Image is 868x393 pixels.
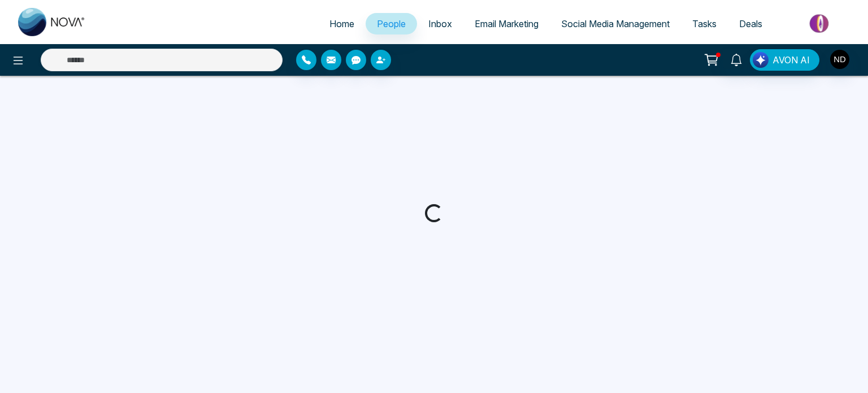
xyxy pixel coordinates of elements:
span: AVON AI [772,53,810,67]
a: Email Marketing [463,13,550,34]
img: Market-place.gif [779,11,861,36]
span: Tasks [692,18,717,29]
span: Deals [739,18,762,29]
span: Home [329,18,354,29]
span: Inbox [428,18,452,29]
img: Lead Flow [753,52,769,68]
a: Deals [728,13,774,34]
span: People [377,18,406,29]
a: Social Media Management [550,13,681,34]
a: Home [318,13,366,34]
button: AVON AI [750,49,819,71]
img: Nova CRM Logo [18,8,86,36]
a: Inbox [417,13,463,34]
span: Email Marketing [475,18,539,29]
span: Social Media Management [561,18,670,29]
a: Tasks [681,13,728,34]
a: People [366,13,417,34]
img: User Avatar [830,50,849,69]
